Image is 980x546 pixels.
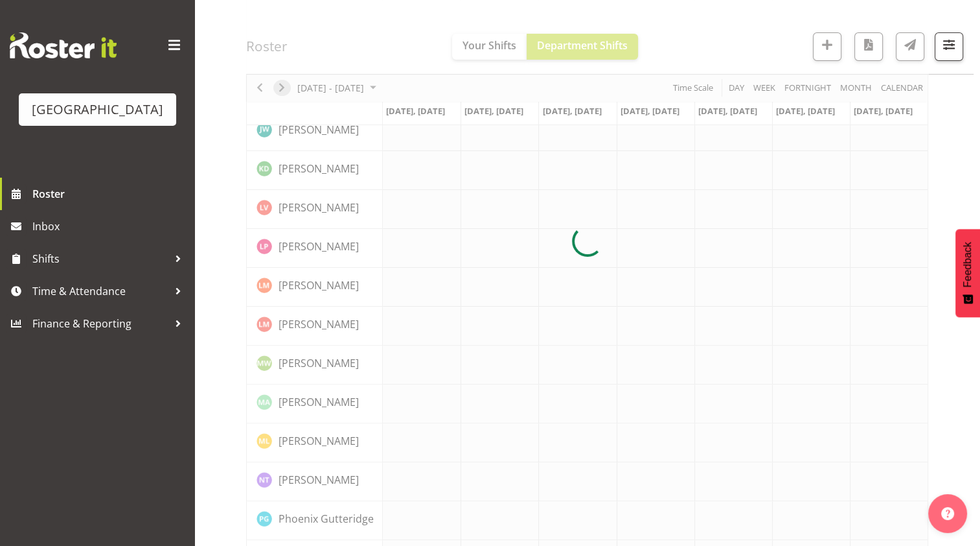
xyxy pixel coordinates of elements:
span: Roster [32,184,188,204]
span: Shifts [32,249,168,268]
img: help-xxl-2.png [941,507,954,520]
span: Finance & Reporting [32,314,168,333]
button: Filter Shifts [935,32,963,61]
span: Feedback [962,242,974,287]
span: Time & Attendance [32,281,168,301]
button: Feedback - Show survey [955,229,980,317]
img: Rosterit website logo [10,32,117,58]
span: Inbox [32,217,188,236]
div: [GEOGRAPHIC_DATA] [32,100,163,119]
